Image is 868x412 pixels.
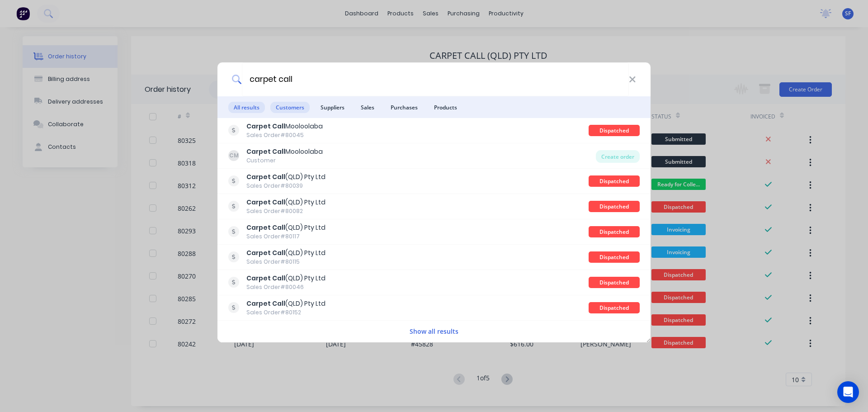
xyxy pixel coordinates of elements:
div: Dispatched [589,175,640,187]
div: Open Intercom Messenger [837,381,859,403]
div: Dispatched [589,302,640,313]
div: (QLD) Pty Ltd [246,223,325,232]
div: Sales Order #80117 [246,232,325,241]
b: Carpet Call [246,147,285,156]
input: Start typing a customer or supplier name to create a new order... [242,62,629,96]
div: (QLD) Pty Ltd [246,172,325,182]
span: Customers [270,102,310,113]
span: Products [429,102,462,113]
b: Carpet Call [246,172,285,181]
div: Dispatched [589,251,640,263]
div: Dispatched [589,125,640,136]
div: Sales Order #80039 [246,182,325,190]
div: Sales Order #80082 [246,207,325,215]
div: Sales Order #80045 [246,131,323,139]
div: Create order [596,150,640,163]
button: Show all results [407,326,461,336]
div: (QLD) Pty Ltd [246,299,325,308]
div: (QLD) Pty Ltd [246,248,325,258]
div: Mooloolaba [246,147,323,156]
b: Carpet Call [246,299,285,308]
div: Sales Order #80115 [246,258,325,266]
div: Sales Order #80046 [246,283,325,291]
b: Carpet Call [246,122,285,131]
b: Carpet Call [246,248,285,257]
div: Dispatched [589,201,640,212]
div: CM [228,150,239,161]
div: Sales Order #80152 [246,308,325,317]
div: (QLD) Pty Ltd [246,198,325,207]
span: Sales [355,102,380,113]
span: All results [228,102,265,113]
div: Dispatched [589,277,640,288]
b: Carpet Call [246,274,285,283]
span: Purchases [385,102,423,113]
span: Suppliers [315,102,350,113]
div: (QLD) Pty Ltd [246,274,325,283]
b: Carpet Call [246,198,285,207]
div: Mooloolaba [246,122,323,131]
b: Carpet Call [246,223,285,232]
div: Dispatched [589,226,640,237]
div: Customer [246,156,323,165]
